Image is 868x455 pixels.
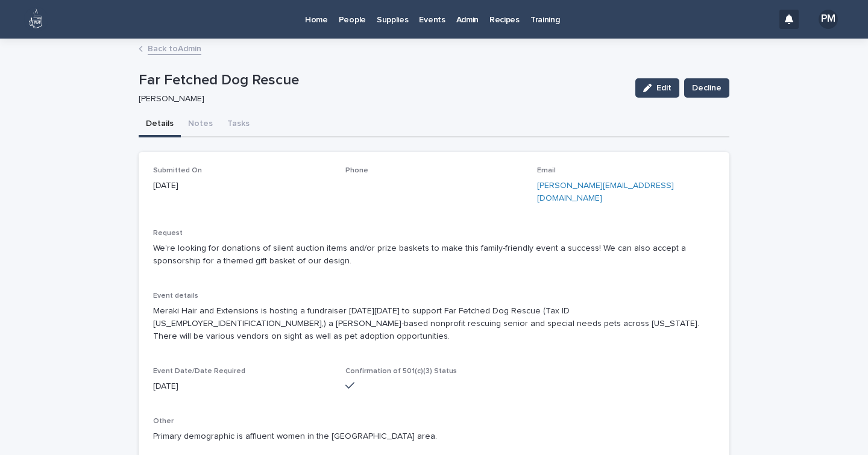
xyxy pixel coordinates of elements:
span: Event Date/Date Required [153,368,245,375]
button: Details [139,112,181,137]
span: Confirmation of 501(c)(3) Status [345,368,457,375]
button: Tasks [220,112,257,137]
span: Edit [656,84,671,92]
p: Far Fetched Dog Rescue [139,72,626,89]
p: [PERSON_NAME] [139,94,621,104]
button: Decline [684,78,729,98]
span: Request [153,230,183,237]
span: Email [537,167,556,174]
p: We’re looking for donations of silent auction items and/or prize baskets to make this family-frie... [153,242,715,268]
p: Meraki Hair and Extensions is hosting a fundraiser [DATE][DATE] to support Far Fetched Dog Rescue... [153,305,715,342]
span: Submitted On [153,167,202,174]
a: [PERSON_NAME][EMAIL_ADDRESS][DOMAIN_NAME] [537,181,674,202]
p: [DATE] [153,180,331,192]
button: Notes [181,112,220,137]
span: Event details [153,292,198,300]
span: Decline [692,82,722,94]
span: Other [153,418,174,425]
img: 80hjoBaRqlyywVK24fQd [24,7,48,31]
a: Back toAdmin [148,41,201,55]
span: Phone [345,167,368,174]
p: Primary demographic is affluent women in the [GEOGRAPHIC_DATA] area. [153,430,715,443]
div: PM [819,10,838,29]
button: Edit [635,78,679,98]
p: [DATE] [153,380,331,393]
